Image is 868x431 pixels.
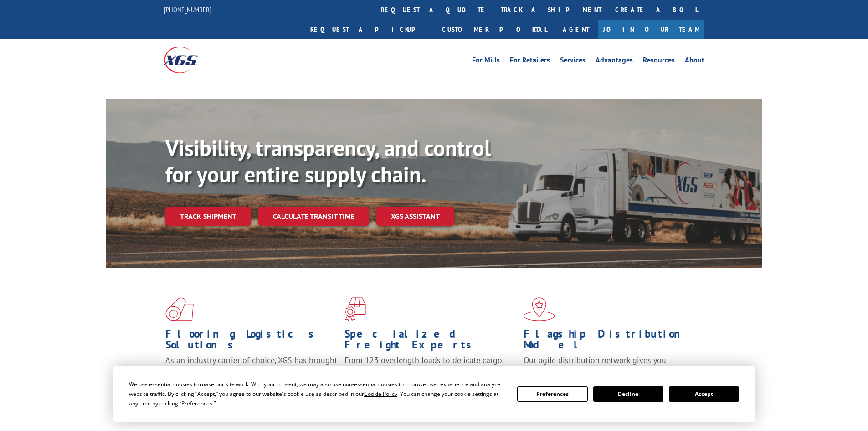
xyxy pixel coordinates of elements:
span: Cookie Policy [364,390,397,398]
button: Preferences [517,386,587,402]
a: For Mills [472,57,500,67]
a: Advantages [596,57,633,67]
a: Agent [554,20,598,39]
a: XGS ASSISTANT [376,207,454,226]
a: About [685,57,704,67]
img: xgs-icon-total-supply-chain-intelligence-red [165,297,194,321]
button: Decline [593,386,663,402]
a: For Retailers [510,57,550,67]
img: xgs-icon-focused-on-flooring-red [344,297,366,321]
span: Preferences [181,400,212,407]
h1: Specialized Freight Experts [344,328,517,355]
b: Visibility, transparency, and control for your entire supply chain. [165,134,491,188]
a: Services [560,57,586,67]
h1: Flooring Logistics Solutions [165,328,338,355]
a: [PHONE_NUMBER] [164,5,211,14]
span: Our agile distribution network gives you nationwide inventory management on demand. [524,355,691,376]
a: Calculate transit time [258,207,369,226]
p: From 123 overlength loads to delicate cargo, our experienced staff knows the best way to move you... [344,355,517,395]
button: Accept [669,386,739,402]
a: Customer Portal [435,20,554,39]
img: xgs-icon-flagship-distribution-model-red [524,297,555,321]
a: Request a pickup [303,20,435,39]
span: As an industry carrier of choice, XGS has brought innovation and dedication to flooring logistics... [165,355,337,387]
a: Track shipment [165,207,251,226]
a: Resources [643,57,675,67]
h1: Flagship Distribution Model [524,328,696,355]
div: We use essential cookies to make our site work. With your consent, we may also use non-essential ... [129,379,506,408]
div: Cookie Consent Prompt [113,366,755,422]
a: Join Our Team [598,20,704,39]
